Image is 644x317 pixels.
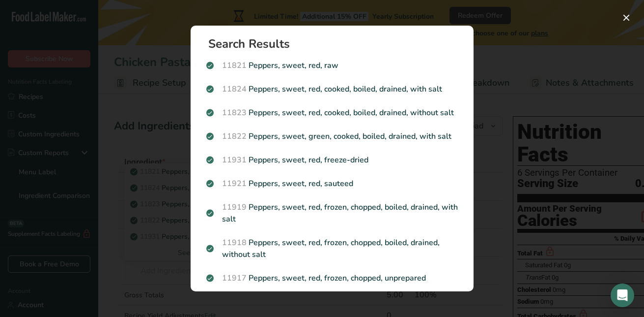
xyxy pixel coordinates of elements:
h1: Search Results [208,38,464,50]
span: 11821 [222,60,247,71]
span: 11918 [222,237,247,248]
p: Peppers, sweet, red, frozen, chopped, boiled, drained, with salt [206,201,458,225]
div: Open Intercom Messenger [611,284,634,307]
p: Peppers, sweet, red, frozen, chopped, boiled, drained, without salt [206,237,458,260]
span: 11917 [222,273,247,284]
p: Peppers, sweet, red, raw [206,60,458,71]
p: Peppers, sweet, red, sauteed [206,178,458,190]
p: Peppers, sweet, green, cooked, boiled, drained, with salt [206,130,458,142]
p: Peppers, sweet, red, cooked, boiled, drained, with salt [206,83,458,95]
span: 11822 [222,131,247,142]
span: 11921 [222,178,247,189]
p: Peppers, sweet, red, frozen, chopped, unprepared [206,272,458,284]
span: 11823 [222,107,247,118]
span: 11931 [222,155,247,165]
p: Peppers, sweet, red, cooked, boiled, drained, without salt [206,107,458,119]
span: 11919 [222,202,247,213]
span: 11824 [222,84,247,95]
p: Peppers, sweet, red, freeze-dried [206,154,458,166]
